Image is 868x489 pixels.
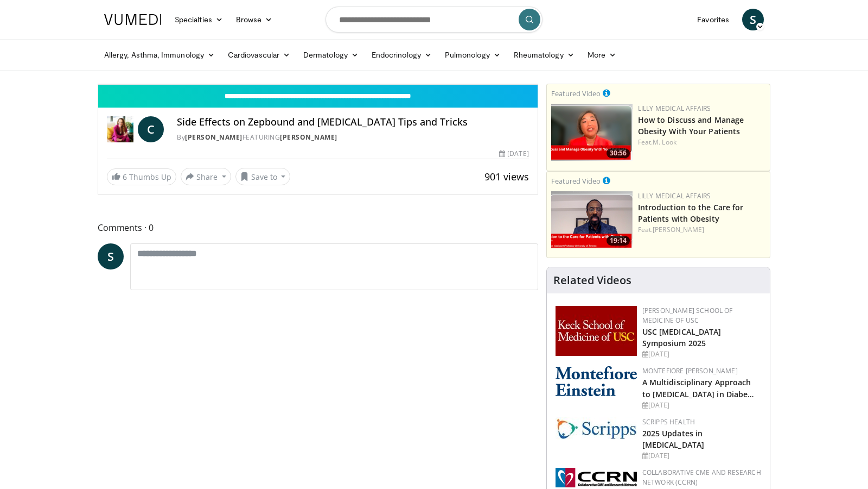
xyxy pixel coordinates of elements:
span: 30:56 [607,148,630,158]
img: Dr. Carolynn Francavilla [107,116,133,142]
a: Dermatology [297,44,365,66]
video-js: Video Player [98,84,538,85]
a: Rheumatology [507,44,581,66]
a: 30:56 [551,104,633,161]
small: Featured Video [551,176,601,186]
a: [PERSON_NAME] [185,133,242,142]
input: Search topics, interventions [325,7,542,33]
div: [DATE] [642,451,761,461]
img: a04ee3ba-8487-4636-b0fb-5e8d268f3737.png.150x105_q85_autocrop_double_scale_upscale_version-0.2.png [556,468,637,487]
a: Pulmonology [438,44,507,66]
a: Favorites [691,9,736,30]
a: 2025 Updates in [MEDICAL_DATA] [642,428,704,450]
div: [DATE] [642,349,761,359]
a: USC [MEDICAL_DATA] Symposium 2025 [642,327,722,348]
div: [DATE] [642,400,761,410]
img: c98a6a29-1ea0-4bd5-8cf5-4d1e188984a7.png.150x105_q85_crop-smart_upscale.png [551,104,633,161]
div: By FEATURING [177,133,528,142]
a: M. Look [653,137,676,147]
a: Endocrinology [365,44,438,66]
a: [PERSON_NAME] [653,225,704,234]
h4: Side Effects on Zepbound and [MEDICAL_DATA] Tips and Tricks [177,116,528,128]
a: Lilly Medical Affairs [638,104,711,113]
a: Introduction to the Care for Patients with Obesity [638,202,744,224]
div: [DATE] [499,149,528,159]
a: A Multidisciplinary Approach to [MEDICAL_DATA] in Diabe… [642,377,755,399]
a: More [581,44,623,66]
button: Save to [235,168,291,185]
a: Montefiore [PERSON_NAME] [642,366,738,375]
a: Collaborative CME and Research Network (CCRN) [642,468,761,487]
span: 19:14 [607,236,630,246]
a: Lilly Medical Affairs [638,191,711,200]
a: 19:14 [551,191,633,248]
a: Cardiovascular [221,44,297,66]
div: Feat. [638,137,765,147]
img: c9f2b0b7-b02a-4276-a72a-b0cbb4230bc1.jpg.150x105_q85_autocrop_double_scale_upscale_version-0.2.jpg [556,417,637,440]
small: Featured Video [551,89,601,98]
a: S [98,243,124,269]
img: acc2e291-ced4-4dd5-b17b-d06994da28f3.png.150x105_q85_crop-smart_upscale.png [551,191,633,248]
a: Browse [229,9,279,30]
a: How to Discuss and Manage Obesity With Your Patients [638,115,744,136]
h4: Related Videos [553,274,631,287]
img: VuMedi Logo [104,14,162,25]
img: 7b941f1f-d101-407a-8bfa-07bd47db01ba.png.150x105_q85_autocrop_double_scale_upscale_version-0.2.jpg [556,306,637,356]
a: 6 Thumbs Up [107,168,176,185]
span: Comments 0 [98,221,538,235]
a: [PERSON_NAME] [280,133,337,142]
a: Specialties [168,9,229,30]
div: Feat. [638,225,765,235]
a: [PERSON_NAME] School of Medicine of USC [642,306,733,325]
a: C [138,116,164,142]
img: b0142b4c-93a1-4b58-8f91-5265c282693c.png.150x105_q85_autocrop_double_scale_upscale_version-0.2.png [556,366,637,396]
a: Allergy, Asthma, Immunology [98,44,221,66]
a: S [742,9,764,30]
span: 901 views [484,170,529,183]
button: Share [181,168,231,185]
a: Scripps Health [642,417,695,427]
span: 6 [123,172,127,182]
